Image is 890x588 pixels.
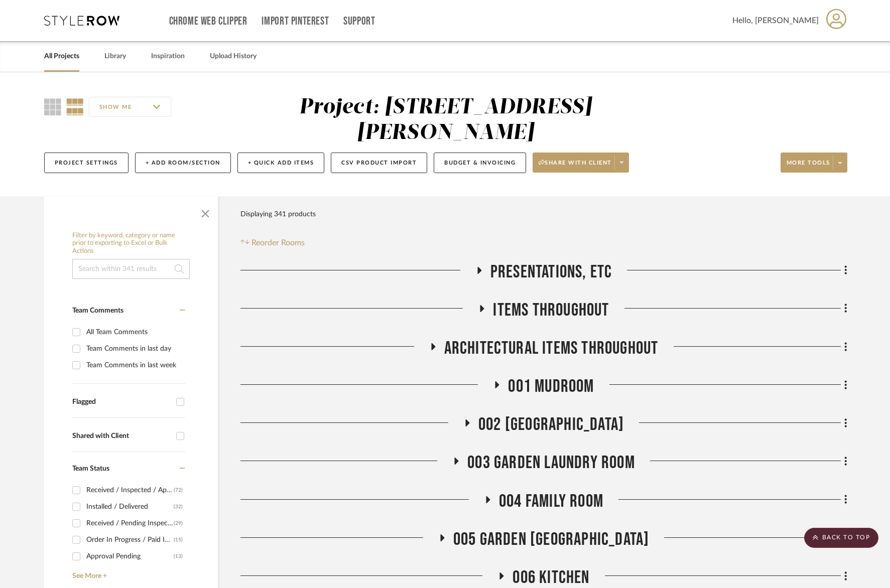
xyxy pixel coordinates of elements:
[787,159,830,174] span: More tools
[195,202,215,222] button: Close
[240,204,316,224] div: Displaying 341 products
[174,499,183,515] div: (32)
[72,432,171,440] div: Shared with Client
[44,153,129,173] button: Project Settings
[804,528,878,548] scroll-to-top-button: BACK TO TOP
[44,50,79,63] a: All Projects
[467,452,635,474] span: 003 GARDEN LAUNDRY ROOM
[539,159,612,174] span: Share with client
[86,515,174,531] div: Received / Pending Inspection
[86,499,174,515] div: Installed / Delivered
[343,17,375,26] a: Support
[86,324,183,340] div: All Team Comments
[210,50,257,63] a: Upload History
[499,491,603,512] span: 004 FAMILY ROOM
[508,376,594,397] span: 001 MUDROOM
[86,482,174,498] div: Received / Inspected / Approved
[86,548,174,564] div: Approval Pending
[331,153,427,173] button: CSV Product Import
[453,529,650,550] span: 005 GARDEN [GEOGRAPHIC_DATA]
[781,153,847,173] button: More tools
[86,357,183,373] div: Team Comments in last week
[444,338,659,359] span: Architectural Items Throughout
[72,259,190,279] input: Search within 341 results
[237,153,325,173] button: + Quick Add Items
[174,532,183,548] div: (15)
[70,564,185,580] a: See More +
[135,153,231,173] button: + Add Room/Section
[299,97,592,143] div: Project: [STREET_ADDRESS][PERSON_NAME]
[251,237,305,249] span: Reorder Rooms
[151,50,185,63] a: Inspiration
[434,153,526,173] button: Budget & Invoicing
[169,17,247,26] a: Chrome Web Clipper
[86,341,183,357] div: Team Comments in last day
[86,532,174,548] div: Order In Progress / Paid In Full w/ Freight, No Balance due
[72,307,123,314] span: Team Comments
[72,232,190,255] h6: Filter by keyword, category or name prior to exporting to Excel or Bulk Actions
[174,548,183,564] div: (13)
[478,414,624,435] span: 002 [GEOGRAPHIC_DATA]
[262,17,329,26] a: Import Pinterest
[104,50,126,63] a: Library
[174,515,183,531] div: (29)
[732,15,819,27] span: Hello, [PERSON_NAME]
[533,153,629,173] button: Share with client
[490,261,612,283] span: Presentations, ETC
[72,465,109,472] span: Team Status
[174,482,183,498] div: (72)
[72,398,171,406] div: Flagged
[240,237,305,249] button: Reorder Rooms
[493,300,609,321] span: Items Throughout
